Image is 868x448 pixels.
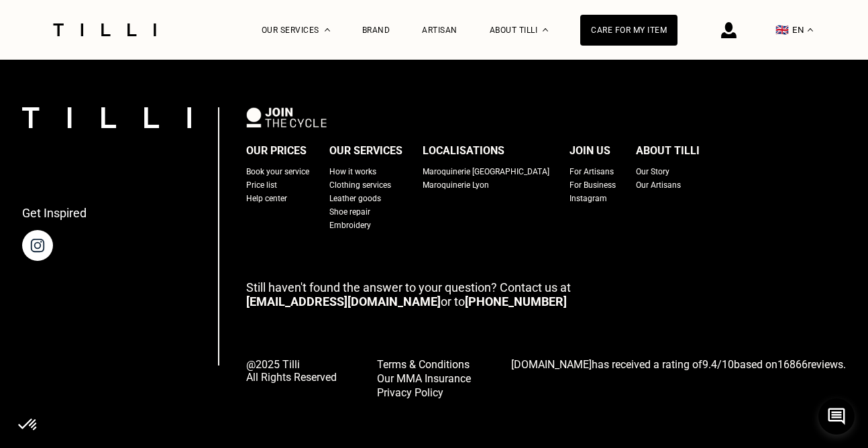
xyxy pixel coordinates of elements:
img: login icon [721,22,737,38]
span: Terms & Conditions [377,358,470,371]
span: Still haven't found the answer to your question? Contact us at [246,280,571,294]
a: Our Artisans [636,178,681,192]
span: 16866 [777,358,808,371]
img: Tilli seamstress service logo [48,23,161,36]
a: Embroidery [329,219,371,232]
span: Our MMA Insurance [377,372,471,385]
span: 9.4 [702,358,717,371]
img: logo Tilli [22,107,191,128]
img: Dropdown menu [325,28,330,32]
a: For Artisans [569,165,614,178]
a: Help center [246,192,287,205]
span: 🇬🇧 [775,23,789,36]
div: Join us [569,141,610,161]
img: logo Join The Cycle [246,107,327,127]
a: Instagram [569,192,607,205]
a: Leather goods [329,192,381,205]
span: / [702,358,734,371]
a: Book your service [246,165,309,178]
div: Our Prices [246,141,307,161]
a: Our Story [636,165,669,178]
img: menu déroulant [808,28,813,32]
a: Price list [246,178,277,192]
span: @2025 Tilli [246,358,337,371]
a: [PHONE_NUMBER] [465,294,567,309]
a: Maroquinerie Lyon [423,178,489,192]
a: Maroquinerie [GEOGRAPHIC_DATA] [423,165,549,178]
a: Care for my item [580,15,677,46]
a: Brand [362,25,390,35]
div: Our Services [329,141,402,161]
a: Artisan [422,25,457,35]
img: Instagram page of Tilli, an at-home alteration service [22,230,53,261]
a: Terms & Conditions [377,357,471,371]
span: Privacy Policy [377,386,443,399]
a: How it works [329,165,376,178]
a: Shoe repair [329,205,370,219]
a: For Business [569,178,616,192]
img: About dropdown menu [543,28,548,32]
p: or to [246,280,846,309]
div: About Tilli [636,141,700,161]
p: Get Inspired [22,206,87,220]
span: has received a rating of based on reviews. [511,358,846,371]
a: Our MMA Insurance [377,371,471,385]
span: [DOMAIN_NAME] [511,358,592,371]
a: Clothing services [329,178,391,192]
div: Localisations [423,141,504,161]
a: [EMAIL_ADDRESS][DOMAIN_NAME] [246,294,441,309]
span: 10 [722,358,734,371]
span: All Rights Reserved [246,371,337,384]
a: Privacy Policy [377,385,471,399]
